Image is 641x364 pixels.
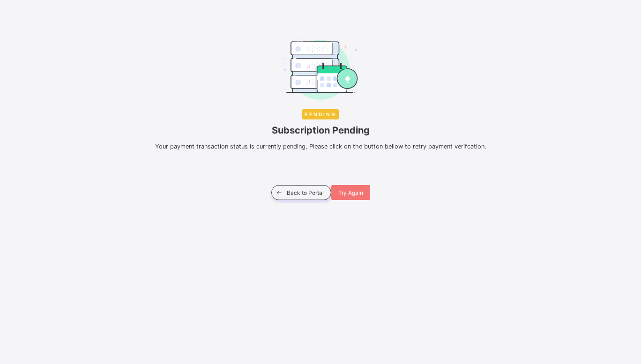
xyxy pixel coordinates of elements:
[338,189,363,196] span: Try Again
[155,143,486,150] span: Your payment transaction status is currently pending, Please click on the button bellow to retry ...
[302,109,339,119] span: Pending
[283,37,358,100] img: sub-success-2.2244b1058ac11a6dce9a87db8d5ae5dd.svg
[287,189,324,196] span: Back to Portal
[17,125,624,136] span: Subscription Pending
